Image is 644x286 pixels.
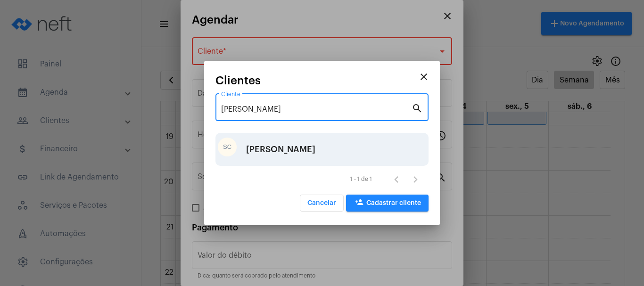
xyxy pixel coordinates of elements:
div: 1 - 1 de 1 [350,176,372,182]
span: Clientes [215,74,261,87]
div: [PERSON_NAME] [246,135,315,163]
button: Cadastrar cliente [346,195,429,212]
span: Cancelar [307,200,336,206]
mat-icon: search [412,102,423,114]
button: Página anterior [387,170,406,188]
button: Próxima página [406,170,425,188]
mat-icon: close [418,71,429,82]
span: Cadastrar cliente [354,200,421,206]
mat-icon: person_add [354,198,365,209]
button: Cancelar [300,195,344,212]
input: Pesquisar cliente [221,105,412,114]
div: SC [218,138,237,156]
